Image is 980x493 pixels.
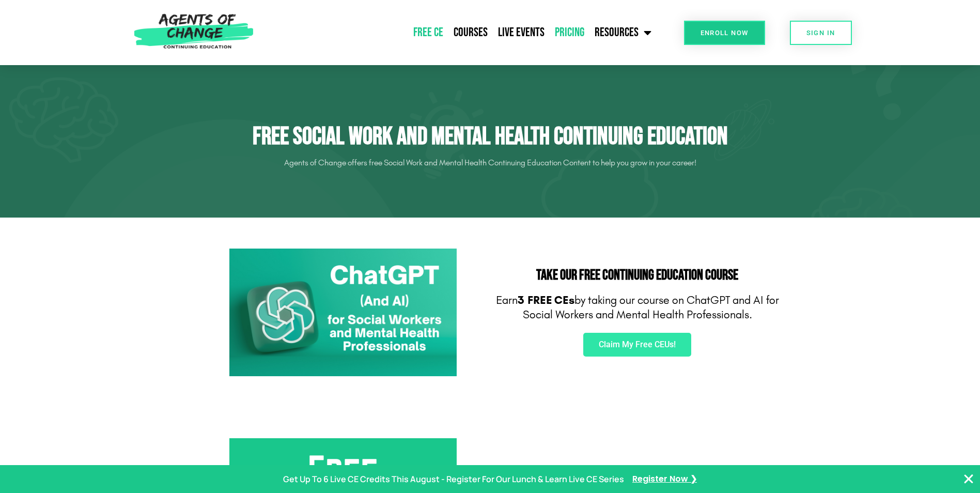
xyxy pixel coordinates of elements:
[493,20,550,45] a: Live Events
[583,333,691,357] a: Claim My Free CEUs!
[283,472,624,487] p: Get Up To 6 Live CE Credits This August - Register For Our Lunch & Learn Live CE Series
[701,29,749,36] span: Enroll Now
[589,20,657,45] a: Resources
[495,268,780,283] h2: Take Our FREE Continuing Education Course
[806,29,835,36] span: SIGN IN
[518,294,574,307] b: 3 FREE CEs
[550,20,589,45] a: Pricing
[790,21,852,45] a: SIGN IN
[632,472,697,487] a: Register Now ❯
[201,155,780,171] p: Agents of Change offers free Social Work and Mental Health Continuing Education Content to help y...
[495,293,780,322] p: Earn by taking our course on ChatGPT and AI for Social Workers and Mental Health Professionals.
[599,341,676,349] span: Claim My Free CEUs!
[962,473,975,485] button: Close Banner
[448,20,493,45] a: Courses
[201,122,780,152] h1: Free Social Work and Mental Health Continuing Education
[259,20,657,45] nav: Menu
[684,21,765,45] a: Enroll Now
[408,20,448,45] a: Free CE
